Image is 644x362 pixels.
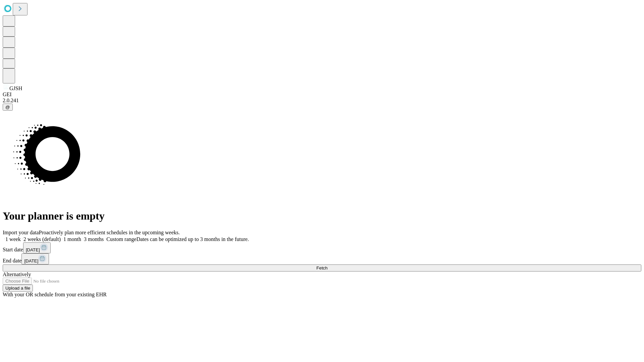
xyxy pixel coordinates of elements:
div: End date [3,253,641,264]
span: Alternatively [3,271,31,277]
span: 3 months [84,236,104,242]
span: 1 month [63,236,81,242]
span: GJSH [9,85,22,91]
span: Dates can be optimized up to 3 months in the future. [137,236,249,242]
button: [DATE] [21,253,49,264]
span: Import your data [3,230,39,235]
span: [DATE] [24,258,38,263]
span: Fetch [316,265,327,270]
span: Proactively plan more efficient schedules in the upcoming weeks. [39,230,180,235]
span: With your OR schedule from your existing EHR [3,292,107,297]
span: [DATE] [26,247,40,252]
span: 2 weeks (default) [23,236,61,242]
span: Custom range [106,236,136,242]
h1: Your planner is empty [3,210,641,222]
button: @ [3,104,13,111]
div: GEI [3,92,641,98]
button: Fetch [3,264,641,271]
div: Start date [3,242,641,253]
div: 2.0.241 [3,98,641,104]
button: [DATE] [23,242,51,253]
span: 1 week [5,236,21,242]
span: @ [5,105,10,110]
button: Upload a file [3,285,33,292]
